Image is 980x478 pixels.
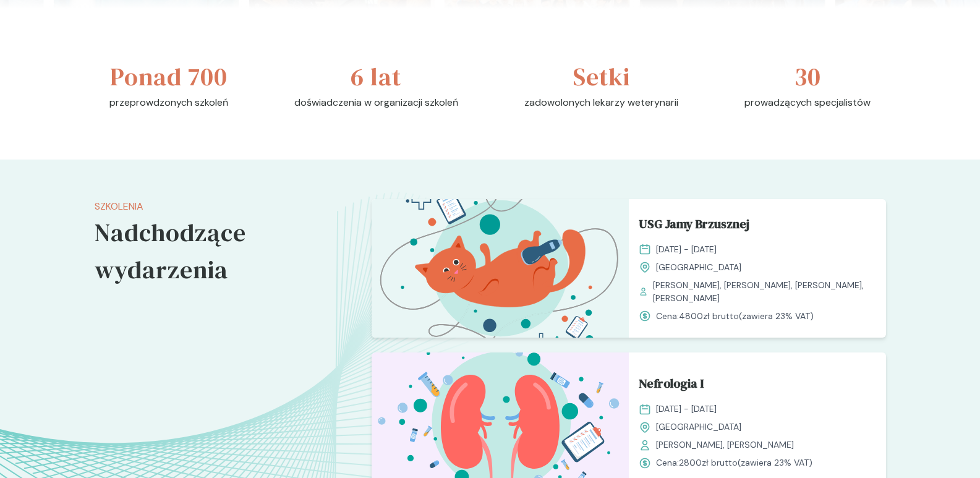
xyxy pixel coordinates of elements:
p: przeprowdzonych szkoleń [109,95,228,110]
span: [DATE] - [DATE] [656,243,717,256]
span: 2800 zł brutto [679,457,738,468]
a: USG Jamy Brzusznej [639,215,876,238]
span: Cena: (zawiera 23% VAT) [656,310,814,323]
span: [GEOGRAPHIC_DATA] [656,420,741,433]
p: zadowolonych lekarzy weterynarii [524,95,678,110]
span: 4800 zł brutto [679,310,739,322]
h3: 30 [795,58,821,95]
span: [DATE] - [DATE] [656,403,717,416]
h3: 6 lat [351,58,401,95]
p: doświadczenia w organizacji szkoleń [294,95,458,110]
span: USG Jamy Brzusznej [639,215,749,238]
h3: Setki [573,58,630,95]
span: [PERSON_NAME], [PERSON_NAME] [656,438,794,451]
span: [GEOGRAPHIC_DATA] [656,261,741,274]
h3: Ponad 700 [110,58,228,95]
span: Nefrologia I [639,374,704,398]
p: prowadzących specjalistów [744,95,871,110]
img: ZpbG_h5LeNNTxNnP_USG_JB_T.svg [372,199,629,338]
span: [PERSON_NAME], [PERSON_NAME], [PERSON_NAME], [PERSON_NAME] [653,279,876,305]
a: Nefrologia I [639,374,876,398]
span: Cena: (zawiera 23% VAT) [656,456,812,469]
